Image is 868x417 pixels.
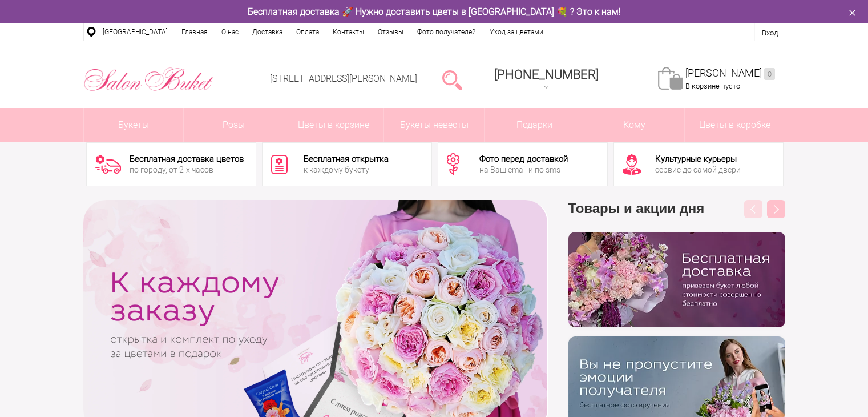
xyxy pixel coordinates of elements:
[83,65,214,94] img: Цветы Нижний Новгород
[384,108,484,142] a: Букеты невесты
[75,6,794,18] div: Бесплатная доставка 🚀 Нужно доставить цветы в [GEOGRAPHIC_DATA] 💐 ? Это к нам!
[685,82,740,90] span: В корзине пусто
[304,166,389,174] div: к каждому букету
[685,67,775,80] a: [PERSON_NAME]
[479,155,568,163] div: Фото перед доставкой
[568,200,785,232] h3: Товары и акции дня
[685,108,785,142] a: Цветы в коробке
[270,73,417,84] a: [STREET_ADDRESS][PERSON_NAME]
[284,108,384,142] a: Цветы в корзине
[96,23,175,41] a: [GEOGRAPHIC_DATA]
[184,108,284,142] a: Розы
[130,155,244,163] div: Бесплатная доставка цветов
[487,63,605,96] a: [PHONE_NUMBER]
[410,23,483,41] a: Фото получателей
[289,23,326,41] a: Оплата
[84,108,184,142] a: Букеты
[130,166,244,174] div: по городу, от 2-х часов
[215,23,245,41] a: О нас
[371,23,410,41] a: Отзывы
[494,67,599,82] span: [PHONE_NUMBER]
[304,155,389,163] div: Бесплатная открытка
[479,166,568,174] div: на Ваш email и по sms
[655,155,741,163] div: Культурные курьеры
[767,200,785,218] button: Next
[568,232,785,327] img: hpaj04joss48rwypv6hbykmvk1dj7zyr.png.webp
[485,108,584,142] a: Подарки
[764,68,775,80] ins: 0
[762,29,778,37] a: Вход
[245,23,289,41] a: Доставка
[483,23,550,41] a: Уход за цветами
[175,23,215,41] a: Главная
[584,108,684,142] span: Кому
[655,166,741,174] div: сервис до самой двери
[326,23,371,41] a: Контакты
